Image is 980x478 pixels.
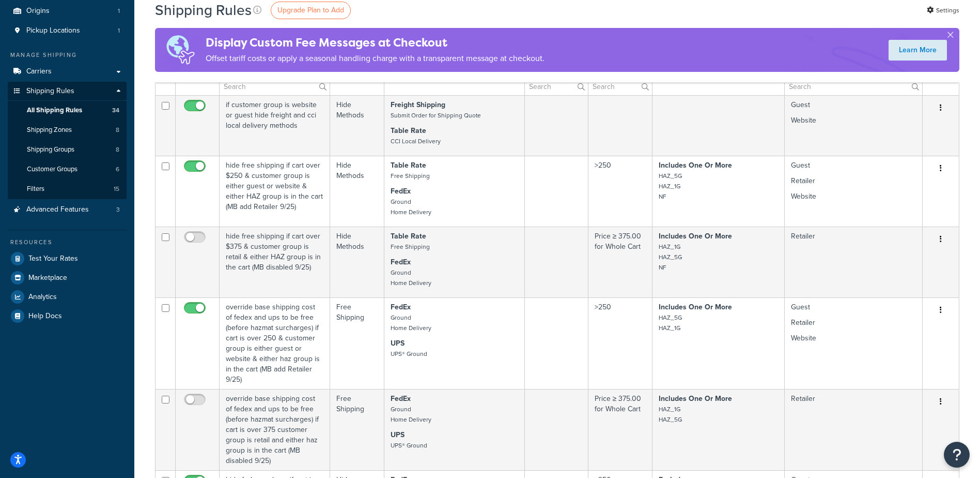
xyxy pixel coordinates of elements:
[785,95,923,156] td: Guest
[391,405,431,424] small: Ground Home Delivery
[8,249,127,268] a: Test Your Rates
[785,389,923,470] td: Retailer
[8,160,127,179] a: Customer Groups 6
[26,205,89,214] span: Advanced Features
[391,111,481,120] small: Submit Order for Shipping Quote
[391,171,430,181] small: Free Shipping
[26,87,74,96] span: Shipping Rules
[27,185,44,193] span: Filters
[391,441,427,450] small: UPS® Ground
[391,268,431,288] small: Ground Home Delivery
[8,51,127,59] div: Manage Shipping
[8,21,127,40] a: Pickup Locations 1
[8,288,127,306] a: Analytics
[220,227,330,297] td: hide free shipping if cart over $375 & customer group is retail & either HAZ group is in the cart...
[391,429,405,440] strong: UPS
[659,302,732,312] strong: Includes One Or More
[220,95,330,156] td: if customer group is website or guest hide freight and cci local delivery methods
[8,268,127,287] a: Marketplace
[391,137,441,146] small: CCI Local Delivery
[330,389,384,470] td: Free Shipping
[785,297,923,389] td: Guest
[8,140,127,159] a: Shipping Groups 8
[659,242,682,272] small: HAZ_1G HAZ_5G NF
[28,312,62,321] span: Help Docs
[116,205,120,214] span: 3
[8,2,127,21] li: Origins
[659,313,682,333] small: HAZ_5G HAZ_1G
[8,307,127,325] a: Help Docs
[28,255,78,263] span: Test Your Rates
[588,389,652,470] td: Price ≥ 375.00 for Whole Cart
[8,101,127,120] a: All Shipping Rules 34
[26,26,80,35] span: Pickup Locations
[116,126,119,135] span: 8
[588,297,652,389] td: >250
[391,99,445,110] strong: Freight Shipping
[220,297,330,389] td: override base shipping cost of fedex and ups to be free (before hazmat surcharges) if cart is ove...
[659,393,732,404] strong: Includes One Or More
[525,78,588,95] input: Search
[785,227,923,297] td: Retailer
[791,333,916,343] p: Website
[8,82,127,200] li: Shipping Rules
[220,156,330,227] td: hide free shipping if cart over $250 & customer group is either guest or website & either HAZ gro...
[391,393,411,404] strong: FedEx
[785,78,922,95] input: Search
[118,26,120,35] span: 1
[8,180,127,199] a: Filters 15
[8,21,127,40] li: Pickup Locations
[391,302,411,312] strong: FedEx
[391,186,411,197] strong: FedEx
[8,121,127,140] li: Shipping Zones
[8,140,127,159] li: Shipping Groups
[220,78,330,95] input: Search
[28,274,67,282] span: Marketplace
[8,2,127,21] a: Origins 1
[26,7,50,16] span: Origins
[27,106,82,115] span: All Shipping Rules
[8,180,127,199] li: Filters
[206,51,545,66] p: Offset tariff costs or apply a seasonal handling charge with a transparent message at checkout.
[8,101,127,120] li: All Shipping Rules
[791,318,916,328] p: Retailer
[118,7,120,16] span: 1
[116,145,119,154] span: 8
[114,185,119,193] span: 15
[391,231,426,242] strong: Table Rate
[271,2,351,19] a: Upgrade Plan to Add
[659,405,682,424] small: HAZ_1G HAZ_5G
[26,67,52,76] span: Carriers
[391,160,426,171] strong: Table Rate
[791,191,916,202] p: Website
[391,257,411,267] strong: FedEx
[391,125,426,136] strong: Table Rate
[659,231,732,242] strong: Includes One Or More
[588,227,652,297] td: Price ≥ 375.00 for Whole Cart
[277,5,344,16] span: Upgrade Plan to Add
[944,442,970,468] button: Open Resource Center
[391,197,431,217] small: Ground Home Delivery
[220,389,330,470] td: override base shipping cost of fedex and ups to be free (before hazmat surcharges) if cart is ove...
[8,62,127,81] a: Carriers
[8,82,127,101] a: Shipping Rules
[330,297,384,389] td: Free Shipping
[659,171,682,201] small: HAZ_5G HAZ_1G NF
[927,3,959,18] a: Settings
[8,200,127,219] a: Advanced Features 3
[8,200,127,219] li: Advanced Features
[391,242,430,251] small: Free Shipping
[659,160,732,171] strong: Includes One Or More
[785,156,923,227] td: Guest
[330,95,384,156] td: Hide Methods
[791,176,916,186] p: Retailer
[588,78,652,95] input: Search
[791,115,916,126] p: Website
[588,156,652,227] td: >250
[391,338,405,349] strong: UPS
